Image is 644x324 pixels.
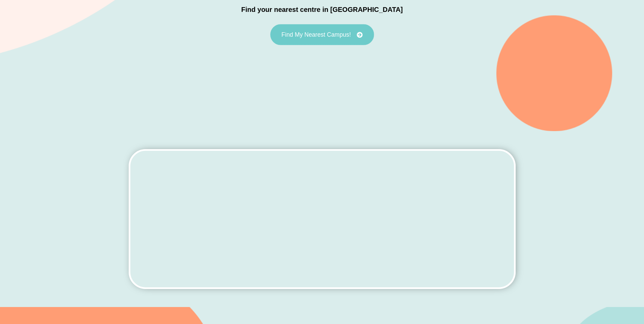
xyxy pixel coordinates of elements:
[281,32,351,38] span: Find My Nearest Campus!
[130,151,514,287] iframe: Queensland
[241,4,403,15] h3: Find your nearest centre in [GEOGRAPHIC_DATA]
[531,247,644,324] iframe: Chat Widget
[270,24,374,45] a: Find My Nearest Campus!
